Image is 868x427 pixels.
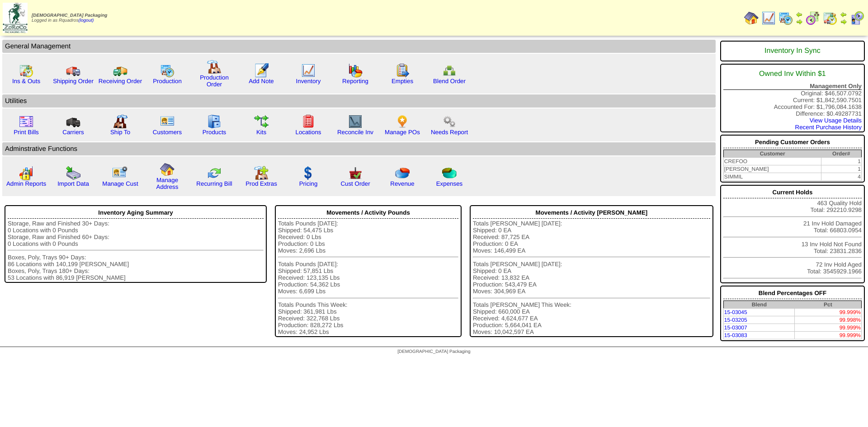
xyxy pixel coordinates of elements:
[2,142,716,155] td: Adminstrative Functions
[796,11,803,18] img: arrowleft.gif
[823,11,837,25] img: calendarinout.gif
[720,64,865,132] div: Original: $46,507.0792 Current: $1,842,590.7501 Accounted For: $1,796,084.1638 Difference: $0.492...
[723,158,821,165] td: CREFOO
[156,177,179,190] a: Manage Address
[207,166,222,180] img: reconcile.gif
[256,129,266,136] a: Kits
[160,162,175,177] img: home.gif
[723,150,821,158] th: Customer
[66,166,80,180] img: import.gif
[278,220,458,336] div: Totals Pounds [DATE]: Shipped: 54,475 Lbs Received: 0 Lbs Production: 0 Lbs Moves: 2,696 Lbs Tota...
[806,11,820,25] img: calendarblend.gif
[821,150,862,158] th: Order#
[19,114,33,129] img: invoice2.gif
[442,114,457,129] img: workflow.png
[2,94,716,108] td: Utilities
[19,63,33,78] img: calendarinout.gif
[744,11,759,25] img: home.gif
[795,124,862,131] a: Recent Purchase History
[8,207,264,219] div: Inventory Aging Summary
[431,129,468,136] a: Needs Report
[395,114,410,129] img: po.png
[724,309,747,315] a: 15-03045
[723,173,821,181] td: SIMMIL
[12,78,40,84] a: Ins & Outs
[99,78,142,84] a: Receiving Order
[723,42,862,60] div: Inventory In Sync
[348,114,363,129] img: line_graph2.gif
[249,78,274,84] a: Add Note
[724,332,747,338] a: 15-03083
[850,11,864,25] img: calendarcustomer.gif
[724,317,747,323] a: 15-03205
[32,13,107,18] span: [DEMOGRAPHIC_DATA] Packaging
[821,158,862,165] td: 1
[8,220,264,281] div: Storage, Raw and Finished 30+ Days: 0 Locations with 0 Pounds Storage, Raw and Finished 60+ Days:...
[723,66,862,83] div: Owned Inv Within $1
[296,78,321,84] a: Inventory
[6,180,46,187] a: Admin Reports
[299,180,318,187] a: Pricing
[778,11,793,25] img: calendarprod.gif
[19,166,33,180] img: graph2.png
[473,220,710,336] div: Totals [PERSON_NAME] [DATE]: Shipped: 0 EA Received: 87,725 EA Production: 0 EA Moves: 146,499 EA...
[113,114,127,129] img: factory2.gif
[723,136,862,148] div: Pending Customer Orders
[761,11,776,25] img: line_graph.gif
[254,63,269,78] img: orders.gif
[278,207,458,219] div: Movements / Activity Pounds
[348,63,363,78] img: graph.gif
[821,165,862,173] td: 1
[840,18,847,25] img: arrowright.gif
[203,129,226,136] a: Products
[160,114,175,129] img: customers.gif
[442,63,457,78] img: network.png
[254,114,269,129] img: workflow.gif
[102,180,138,187] a: Manage Cust
[795,332,862,339] td: 99.999%
[340,180,370,187] a: Cust Order
[795,301,862,309] th: Pct
[301,166,316,180] img: dollar.gif
[723,287,862,299] div: Blend Percentages OFF
[66,114,80,129] img: truck3.gif
[200,74,229,88] a: Production Order
[810,117,862,124] a: View Usage Details
[337,129,373,136] a: Reconcile Inv
[392,78,413,84] a: Empties
[397,349,470,354] span: [DEMOGRAPHIC_DATA] Packaging
[160,63,175,78] img: calendarprod.gif
[245,180,277,187] a: Prod Extras
[385,129,420,136] a: Manage POs
[723,165,821,173] td: [PERSON_NAME]
[436,180,463,187] a: Expenses
[395,63,410,78] img: workorder.gif
[301,63,316,78] img: line_graph.gif
[724,324,747,331] a: 15-03007
[207,114,222,129] img: cabinet.gif
[342,78,368,84] a: Reporting
[390,180,414,187] a: Revenue
[112,166,129,180] img: managecust.png
[62,129,84,136] a: Carriers
[473,207,710,219] div: Movements / Activity [PERSON_NAME]
[110,129,130,136] a: Ship To
[196,180,232,187] a: Recurring Bill
[795,316,862,324] td: 99.998%
[254,166,269,180] img: prodextras.gif
[348,166,363,180] img: cust_order.png
[113,63,127,78] img: truck2.gif
[3,3,28,33] img: zoroco-logo-small.webp
[723,301,794,309] th: Blend
[796,18,803,25] img: arrowright.gif
[840,11,847,18] img: arrowleft.gif
[821,173,862,181] td: 4
[78,18,94,23] a: (logout)
[723,187,862,198] div: Current Holds
[57,180,89,187] a: Import Data
[301,114,316,129] img: locations.gif
[14,129,39,136] a: Print Bills
[153,129,182,136] a: Customers
[433,78,466,84] a: Blend Order
[32,13,107,23] span: Logged in as Rquadros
